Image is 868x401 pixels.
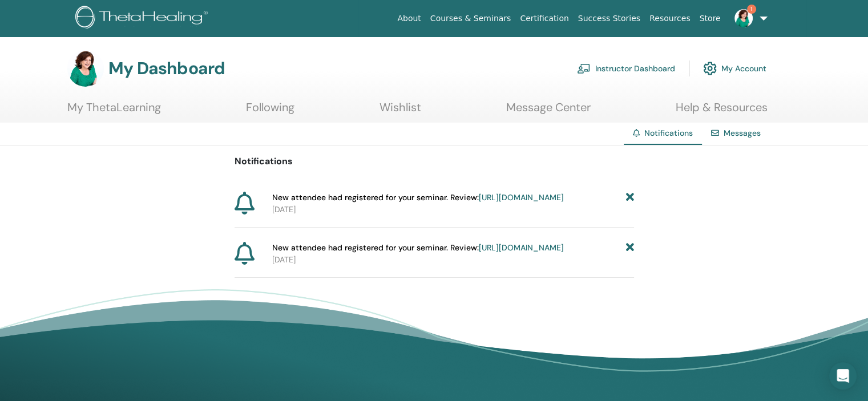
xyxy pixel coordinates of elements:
a: About [393,8,425,29]
a: Help & Resources [676,100,768,123]
span: Notifications [644,128,693,138]
span: 1 [747,5,756,14]
div: Open Intercom Messenger [829,362,857,390]
a: Resources [645,8,695,29]
span: New attendee had registered for your seminar. Review: [272,192,564,204]
a: Messages [724,128,761,138]
a: Message Center [506,100,591,123]
a: Success Stories [574,8,645,29]
a: My Account [703,56,766,81]
img: default.jpg [734,9,753,27]
img: logo.png [75,6,212,31]
a: My ThetaLearning [67,100,161,123]
img: cog.svg [703,59,717,78]
a: Wishlist [380,100,421,123]
h3: My Dashboard [108,58,225,79]
a: [URL][DOMAIN_NAME] [479,192,564,202]
span: New attendee had registered for your seminar. Review: [272,242,564,254]
p: [DATE] [272,204,634,216]
p: Notifications [235,155,634,168]
a: [URL][DOMAIN_NAME] [479,242,564,253]
a: Instructor Dashboard [577,56,675,81]
p: [DATE] [272,254,634,266]
a: Following [246,100,294,123]
a: Courses & Seminars [426,8,516,29]
img: default.jpg [67,50,104,87]
img: chalkboard-teacher.svg [577,63,591,74]
a: Store [695,8,725,29]
a: Certification [515,8,573,29]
